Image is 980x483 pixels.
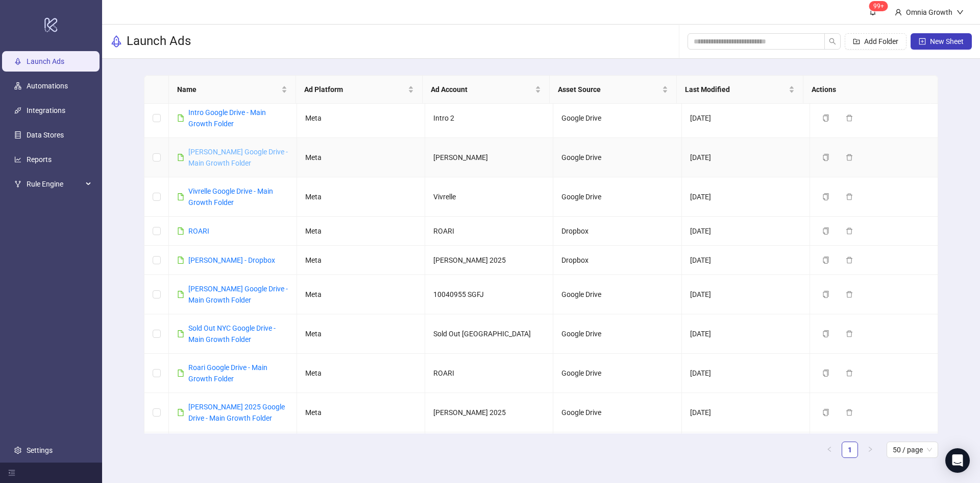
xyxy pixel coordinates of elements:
[826,446,832,452] span: left
[188,187,273,206] a: Vivrelle Google Drive - Main Growth Folder
[685,84,787,95] span: Last Modified
[425,99,553,138] td: Intro 2
[177,193,184,200] span: file
[553,393,681,432] td: Google Drive
[893,442,932,457] span: 50 / page
[682,275,810,314] td: [DATE]
[895,9,902,16] span: user
[867,446,873,452] span: right
[27,446,53,454] a: Settings
[177,84,279,95] span: Name
[27,57,64,65] a: Launch Ads
[842,442,857,457] a: 1
[846,370,853,377] span: delete
[177,291,184,298] span: file
[177,227,184,235] span: file
[188,403,285,422] a: [PERSON_NAME] 2025 Google Drive - Main Growth Folder
[188,324,276,343] a: Sold Out NYC Google Drive - Main Growth Folder
[553,314,681,354] td: Google Drive
[425,354,553,393] td: ROARI
[177,257,184,264] span: file
[682,354,810,393] td: [DATE]
[188,363,267,383] a: Roari Google Drive - Main Growth Folder
[553,354,681,393] td: Google Drive
[296,76,423,104] th: Ad Platform
[822,370,829,377] span: copy
[869,8,876,15] span: bell
[803,76,930,104] th: Actions
[682,393,810,432] td: [DATE]
[110,35,122,48] span: rocket
[553,138,681,177] td: Google Drive
[297,275,425,314] td: Meta
[887,442,938,458] div: Page Size
[846,154,853,161] span: delete
[425,432,553,472] td: Fuego, Inc.
[846,257,853,264] span: delete
[842,442,858,458] li: 1
[846,193,853,200] span: delete
[846,409,853,416] span: delete
[177,330,184,337] span: file
[957,9,964,16] span: down
[297,99,425,138] td: Meta
[853,38,860,45] span: folder-add
[553,275,681,314] td: Google Drive
[169,76,296,104] th: Name
[425,275,553,314] td: 10040955 SGFJ
[822,330,829,337] span: copy
[845,33,906,50] button: Add Folder
[431,84,533,95] span: Ad Account
[682,217,810,246] td: [DATE]
[822,114,829,122] span: copy
[677,76,804,104] th: Last Modified
[553,217,681,246] td: Dropbox
[862,442,878,458] li: Next Page
[188,227,209,235] a: ROARI
[297,393,425,432] td: Meta
[553,432,681,472] td: Google Drive
[829,38,836,45] span: search
[297,177,425,217] td: Meta
[682,177,810,217] td: [DATE]
[297,217,425,246] td: Meta
[822,154,829,161] span: copy
[27,155,52,164] a: Reports
[188,256,275,264] a: [PERSON_NAME] - Dropbox
[425,138,553,177] td: [PERSON_NAME]
[425,217,553,246] td: ROARI
[911,33,972,50] button: New Sheet
[14,180,21,188] span: fork
[919,38,926,45] span: plus-square
[846,114,853,122] span: delete
[682,246,810,275] td: [DATE]
[297,354,425,393] td: Meta
[297,246,425,275] td: Meta
[553,99,681,138] td: Google Drive
[821,442,838,458] button: left
[553,246,681,275] td: Dropbox
[8,469,15,476] span: menu-fold
[297,314,425,354] td: Meta
[177,154,184,161] span: file
[682,432,810,472] td: [DATE]
[27,131,64,139] a: Data Stores
[945,448,970,473] div: Open Intercom Messenger
[177,409,184,416] span: file
[188,285,288,304] a: [PERSON_NAME] Google Drive - Main Growth Folder
[127,33,191,50] h3: Launch Ads
[423,76,550,104] th: Ad Account
[297,138,425,177] td: Meta
[425,246,553,275] td: [PERSON_NAME] 2025
[846,291,853,298] span: delete
[425,314,553,354] td: Sold Out [GEOGRAPHIC_DATA]
[822,227,829,235] span: copy
[297,432,425,472] td: Meta
[27,82,68,90] a: Automations
[864,37,898,45] span: Add Folder
[558,84,660,95] span: Asset Source
[682,314,810,354] td: [DATE]
[846,227,853,235] span: delete
[822,257,829,264] span: copy
[902,7,957,18] div: Omnia Growth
